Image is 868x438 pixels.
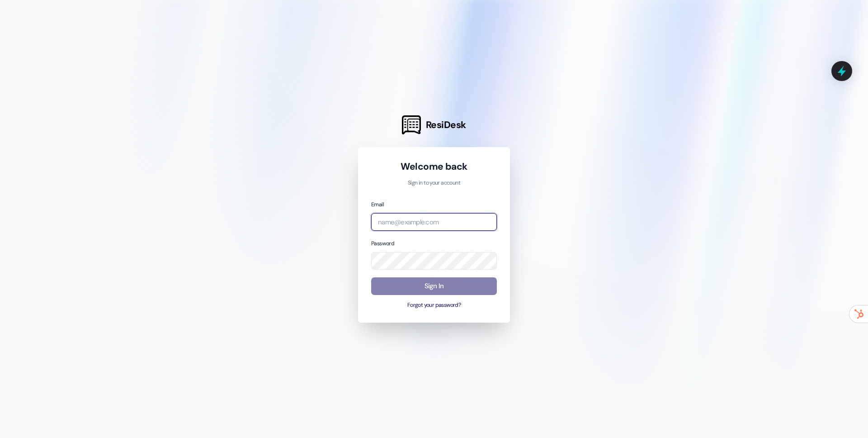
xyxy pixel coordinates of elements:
button: Forgot your password? [371,301,497,309]
p: Sign in to your account [371,179,497,187]
img: ResiDesk Logo [402,115,421,134]
h1: Welcome back [371,160,497,173]
span: ResiDesk [426,119,466,131]
label: Email [371,201,384,208]
input: name@example.com [371,213,497,231]
label: Password [371,240,394,247]
button: Sign In [371,277,497,295]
